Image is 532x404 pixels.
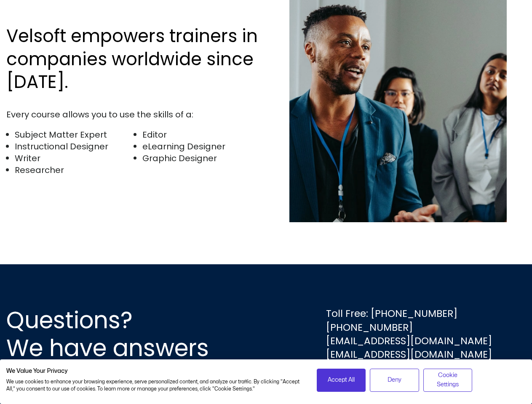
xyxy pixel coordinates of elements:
li: Editor [142,129,262,141]
li: eLearning Designer [142,141,262,152]
h2: Velsoft empowers trainers in companies worldwide since [DATE]. [6,25,262,94]
p: We use cookies to enhance your browsing experience, serve personalized content, and analyze our t... [6,378,304,393]
h2: We Value Your Privacy [6,367,304,375]
h2: Questions? We have answers [6,306,239,362]
button: Deny all cookies [370,369,419,392]
li: Subject Matter Expert [15,129,134,141]
span: Accept All [328,375,355,385]
li: Graphic Designer [142,152,262,164]
span: Cookie Settings [429,371,467,390]
span: Deny [388,375,401,385]
li: Researcher [15,164,134,176]
div: Toll Free: [PHONE_NUMBER] [PHONE_NUMBER] [EMAIL_ADDRESS][DOMAIN_NAME] [EMAIL_ADDRESS][DOMAIN_NAME] [326,307,492,361]
button: Accept all cookies [317,369,366,392]
li: Writer [15,152,134,164]
li: Instructional Designer [15,141,134,152]
button: Adjust cookie preferences [423,369,473,392]
div: Every course allows you to use the skills of a: [6,109,262,120]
